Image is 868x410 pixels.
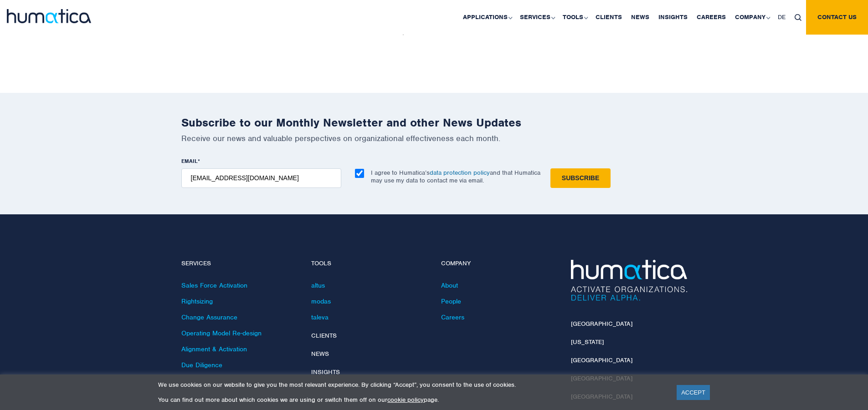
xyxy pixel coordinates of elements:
[181,313,237,321] a: Change Assurance
[677,385,710,400] a: ACCEPT
[181,260,298,268] h4: Services
[355,169,364,178] input: I agree to Humatica’sdata protection policyand that Humatica may use my data to contact me via em...
[311,297,331,305] a: modas
[311,332,337,339] a: Clients
[311,260,427,268] h4: Tools
[181,168,341,188] input: name@company.com
[441,281,458,289] a: About
[181,361,222,369] a: Due Diligence
[7,9,91,23] img: logo
[181,329,262,337] a: Operating Model Re-design
[311,368,340,376] a: Insights
[571,356,632,364] a: [GEOGRAPHIC_DATA]
[441,260,557,268] h4: Company
[795,14,801,21] img: search_icon
[181,345,247,353] a: Alignment & Activation
[311,350,329,358] a: News
[181,133,687,143] p: Receive our news and valuable perspectives on organizational effectiveness each month.
[441,313,464,321] a: Careers
[571,320,632,328] a: [GEOGRAPHIC_DATA]
[441,297,461,305] a: People
[181,157,198,165] span: EMAIL
[311,281,325,289] a: altus
[311,313,329,321] a: taleva
[387,396,424,404] a: cookie policy
[158,381,665,389] p: We use cookies on our website to give you the most relevant experience. By clicking “Accept”, you...
[430,169,490,177] a: data protection policy
[778,13,786,21] span: DE
[550,168,611,188] input: Subscribe
[181,116,687,130] h2: Subscribe to our Monthly Newsletter and other News Updates
[571,338,604,346] a: [US_STATE]
[371,169,540,184] p: I agree to Humatica’s and that Humatica may use my data to contact me via email.
[181,297,213,305] a: Rightsizing
[181,281,247,289] a: Sales Force Activation
[571,260,687,301] img: Humatica
[158,396,665,404] p: You can find out more about which cookies we are using or switch them off on our page.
